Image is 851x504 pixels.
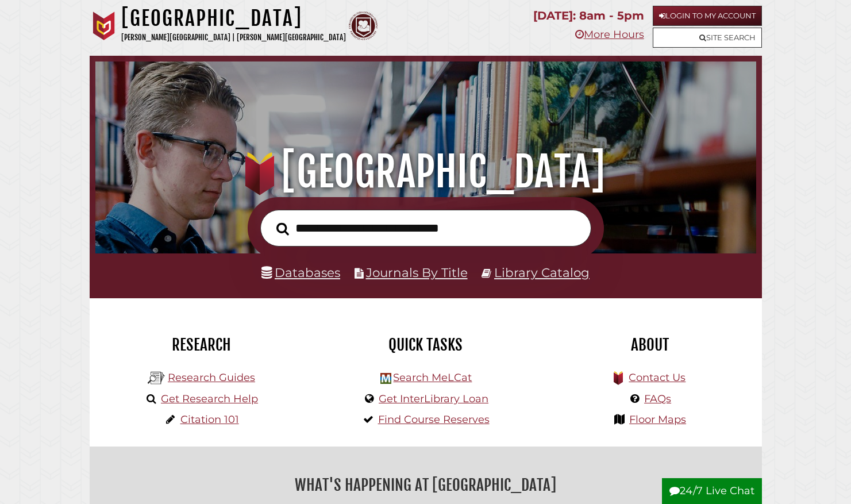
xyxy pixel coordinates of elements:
[261,265,340,280] a: Databases
[98,335,305,355] h2: Research
[378,413,490,426] a: Find Course Reserves
[271,219,295,238] button: Search
[90,11,118,40] img: Calvin University
[180,413,239,426] a: Citation 101
[653,28,762,48] a: Site Search
[98,472,753,498] h2: What's Happening at [GEOGRAPHIC_DATA]
[322,335,529,355] h2: Quick Tasks
[161,393,258,405] a: Get Research Help
[653,6,762,26] a: Login to My Account
[121,31,346,44] p: [PERSON_NAME][GEOGRAPHIC_DATA] | [PERSON_NAME][GEOGRAPHIC_DATA]
[379,393,488,405] a: Get InterLibrary Loan
[575,28,644,41] a: More Hours
[393,371,472,384] a: Search MeLCat
[108,147,744,197] h1: [GEOGRAPHIC_DATA]
[629,413,686,426] a: Floor Maps
[148,370,165,387] img: Hekman Library Logo
[121,6,346,31] h1: [GEOGRAPHIC_DATA]
[644,393,671,405] a: FAQs
[366,265,468,280] a: Journals By Title
[349,11,378,40] img: Calvin Theological Seminary
[533,6,644,26] p: [DATE]: 8am - 5pm
[380,373,391,384] img: Hekman Library Logo
[494,265,590,280] a: Library Catalog
[168,371,255,384] a: Research Guides
[629,371,686,384] a: Contact Us
[546,335,753,355] h2: About
[276,222,289,236] i: Search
